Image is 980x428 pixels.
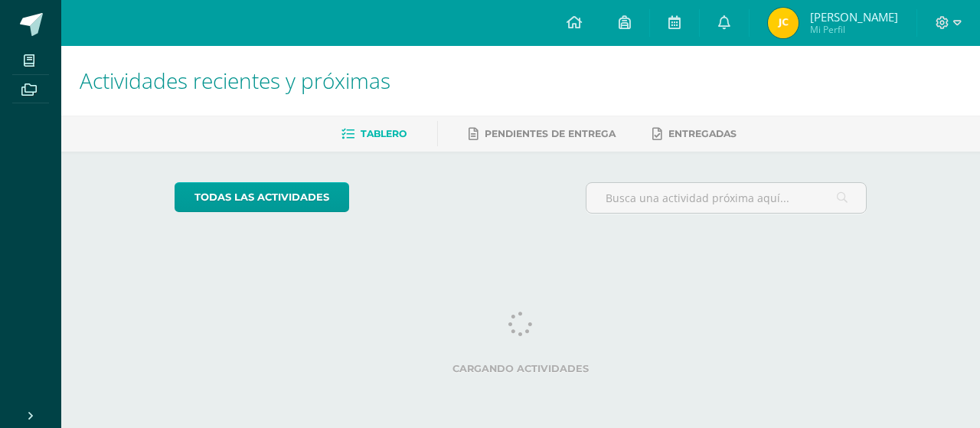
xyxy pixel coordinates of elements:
[469,122,616,146] a: Pendientes de entrega
[175,182,349,212] a: todas las Actividades
[810,23,898,36] span: Mi Perfil
[341,122,407,146] a: Tablero
[175,363,867,374] label: Cargando actividades
[768,8,799,38] img: 71387861ef55e803225e54eac2d2a2d5.png
[652,122,737,146] a: Entregadas
[485,128,616,139] span: Pendientes de entrega
[668,128,737,139] span: Entregadas
[810,9,898,25] span: [PERSON_NAME]
[80,66,390,95] span: Actividades recientes y próximas
[586,183,867,213] input: Busca una actividad próxima aquí...
[361,128,407,139] span: Tablero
